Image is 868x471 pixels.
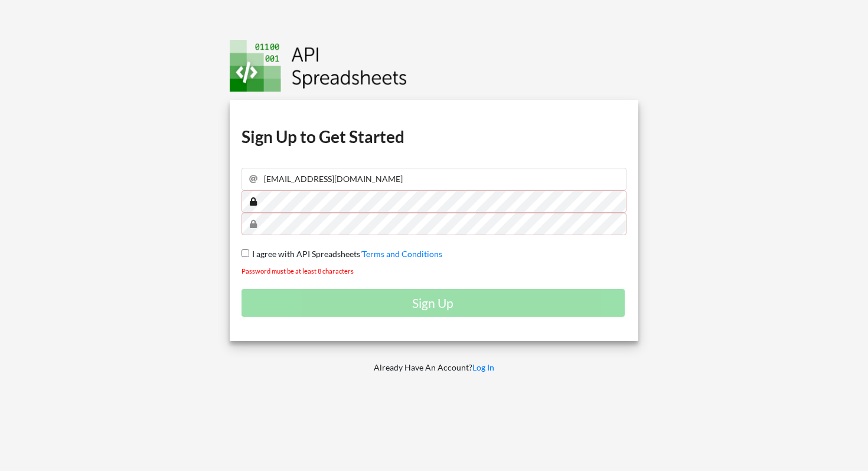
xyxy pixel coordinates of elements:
h1: Sign Up to Get Started [242,126,626,147]
img: Logo.png [230,40,407,92]
small: Password must be at least 8 characters [242,267,354,275]
input: Email [242,168,626,190]
a: Terms and Conditions [362,249,442,259]
span: I agree with API Spreadsheets' [249,249,362,259]
p: Already Have An Account? [221,362,647,373]
a: Log In [472,362,494,372]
